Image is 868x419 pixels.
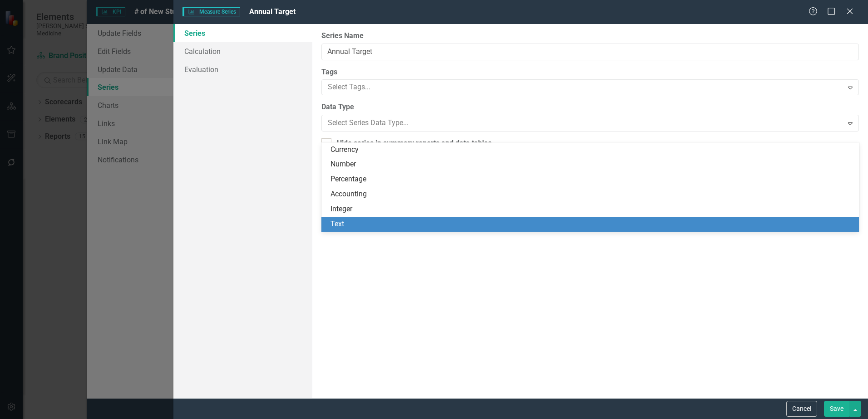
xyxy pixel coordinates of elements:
div: Text [330,219,853,229]
label: Tags [321,67,859,78]
a: Calculation [173,42,312,60]
div: Hide series in summary reports and data tables [337,138,492,149]
a: Series [173,24,312,42]
label: Data Type [321,102,859,112]
div: Currency [330,145,853,155]
button: Save [824,401,849,417]
div: Number [330,159,853,170]
span: Measure Series [182,7,240,16]
div: Accounting [330,189,853,200]
div: Percentage [330,174,853,185]
span: Annual Target [249,7,296,16]
input: Series Name [321,44,859,60]
button: Cancel [786,401,817,417]
div: Integer [330,204,853,214]
label: Series Name [321,31,859,41]
a: Evaluation [173,60,312,78]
